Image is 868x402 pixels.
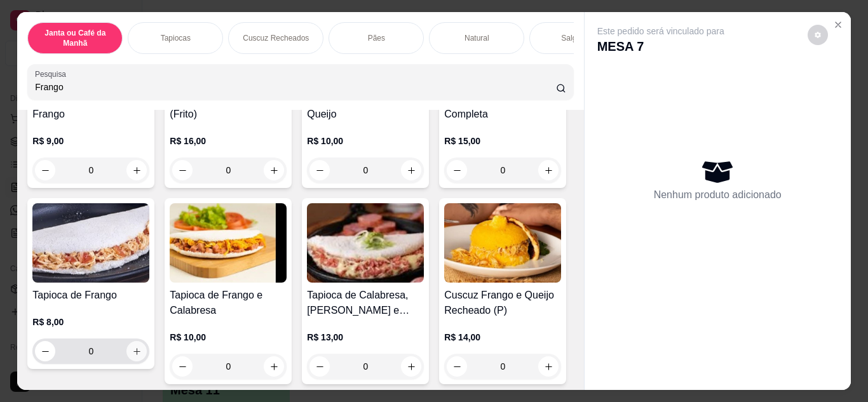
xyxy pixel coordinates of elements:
label: Pesquisa [35,69,71,79]
button: increase-product-quantity [401,160,421,180]
button: Close [828,15,848,35]
p: R$ 10,00 [170,331,287,344]
img: product-image [32,203,149,283]
p: Pães [368,33,385,43]
button: decrease-product-quantity [808,25,828,45]
p: R$ 14,00 [444,331,561,344]
p: R$ 9,00 [32,135,149,147]
button: decrease-product-quantity [172,356,193,377]
button: increase-product-quantity [538,356,559,377]
button: increase-product-quantity [538,160,559,180]
button: decrease-product-quantity [447,356,467,377]
p: R$ 15,00 [444,135,561,147]
h4: Tapioca de Calabresa, [PERSON_NAME] e [PERSON_NAME] [307,288,424,318]
h4: Tapioca de Frango e Calabresa [170,288,287,318]
p: Tapiocas [161,33,191,43]
button: decrease-product-quantity [35,341,55,361]
p: R$ 13,00 [307,331,424,344]
img: product-image [444,203,561,283]
button: increase-product-quantity [264,160,284,180]
img: product-image [307,203,424,283]
button: decrease-product-quantity [309,356,330,377]
button: decrease-product-quantity [309,160,330,180]
button: increase-product-quantity [126,160,147,180]
p: MESA 7 [597,37,724,55]
img: product-image [170,203,287,283]
p: R$ 10,00 [307,135,424,147]
h4: Tapioca de Frango [32,288,149,303]
p: Janta ou Café da Manhã [38,28,112,48]
button: decrease-product-quantity [447,160,467,180]
p: Cuscuz Recheados [243,33,309,43]
button: increase-product-quantity [401,356,421,377]
button: increase-product-quantity [264,356,284,377]
button: decrease-product-quantity [35,160,55,180]
button: increase-product-quantity [126,341,147,361]
p: Nenhum produto adicionado [654,187,782,203]
p: Este pedido será vinculado para [597,25,724,37]
p: R$ 16,00 [170,135,287,147]
p: Salgados [561,33,593,43]
input: Pesquisa [35,81,556,93]
h4: Cuscuz Frango e Queijo Recheado (P) [444,288,561,318]
p: Natural [465,33,489,43]
p: R$ 8,00 [32,316,149,328]
button: decrease-product-quantity [172,160,193,180]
